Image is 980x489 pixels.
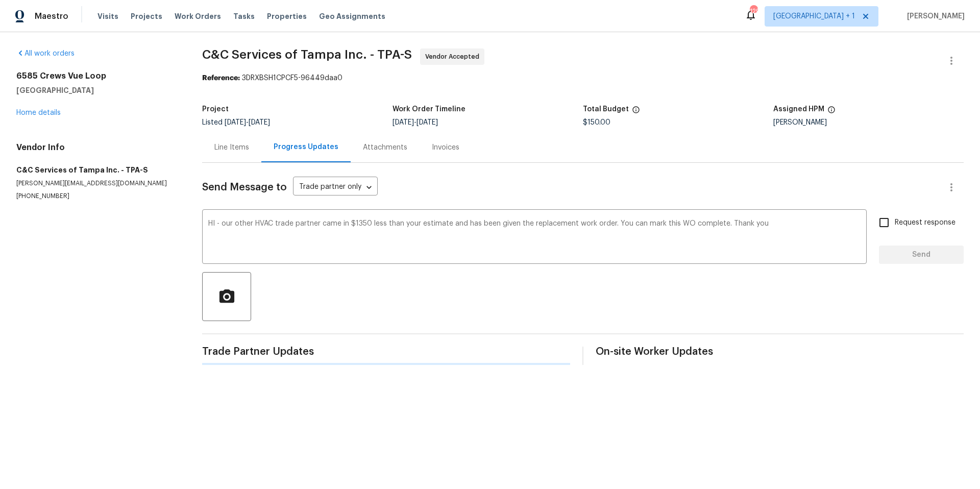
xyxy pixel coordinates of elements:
[393,119,438,126] span: -
[432,142,459,153] div: Invoices
[274,142,338,152] div: Progress Updates
[131,11,162,21] span: Projects
[16,179,178,188] p: [PERSON_NAME][EMAIL_ADDRESS][DOMAIN_NAME]
[202,347,570,357] span: Trade Partner Updates
[16,50,75,57] a: All work orders
[393,119,414,126] span: [DATE]
[773,119,964,126] div: [PERSON_NAME]
[596,347,964,357] span: On-site Worker Updates
[895,217,955,228] span: Request response
[363,142,407,153] div: Attachments
[202,106,229,113] h5: Project
[249,119,270,126] span: [DATE]
[16,85,178,95] h5: [GEOGRAPHIC_DATA]
[202,48,412,61] span: C&C Services of Tampa Inc. - TPA-S
[97,11,118,21] span: Visits
[416,119,438,126] span: [DATE]
[225,119,270,126] span: -
[202,119,270,126] span: Listed
[773,11,855,21] span: [GEOGRAPHIC_DATA] + 1
[202,182,287,192] span: Send Message to
[425,52,483,62] span: Vendor Accepted
[16,142,178,153] h4: Vendor Info
[293,179,378,196] div: Trade partner only
[175,11,221,21] span: Work Orders
[750,6,757,16] div: 129
[319,11,385,21] span: Geo Assignments
[233,13,255,20] span: Tasks
[208,220,861,256] textarea: HI - our other HVAC trade partner came in $1350 less than your estimate and has been given the re...
[16,109,61,116] a: Home details
[583,119,610,126] span: $150.00
[632,106,640,119] span: The total cost of line items that have been proposed by Opendoor. This sum includes line items th...
[16,71,178,81] h2: 6585 Crews Vue Loop
[393,106,465,113] h5: Work Order Timeline
[16,165,178,175] h5: C&C Services of Tampa Inc. - TPA-S
[16,192,178,201] p: [PHONE_NUMBER]
[35,11,68,21] span: Maestro
[827,106,836,119] span: The hpm assigned to this work order.
[267,11,307,21] span: Properties
[225,119,246,126] span: [DATE]
[202,73,964,83] div: 3DRXBSH1CPCF5-96449daa0
[583,106,629,113] h5: Total Budget
[773,106,824,113] h5: Assigned HPM
[202,75,240,82] b: Reference:
[903,11,965,21] span: [PERSON_NAME]
[214,142,249,153] div: Line Items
